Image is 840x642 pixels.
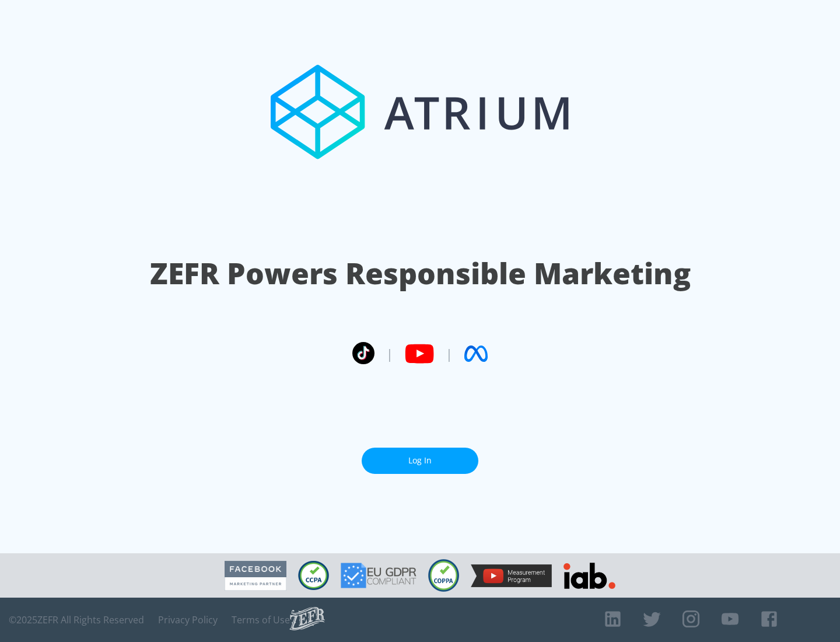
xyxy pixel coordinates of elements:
span: © 2025 ZEFR All Rights Reserved [9,614,144,626]
a: Privacy Policy [158,614,218,626]
img: COPPA Compliant [428,559,459,592]
span: | [446,345,453,362]
h1: ZEFR Powers Responsible Marketing [150,253,691,294]
img: YouTube Measurement Program [471,564,552,587]
img: CCPA Compliant [298,561,329,590]
span: | [386,345,393,362]
img: IAB [563,563,615,589]
a: Log In [362,448,478,474]
a: Terms of Use [232,614,290,626]
img: GDPR Compliant [341,563,416,588]
img: Facebook Marketing Partner [225,561,286,591]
